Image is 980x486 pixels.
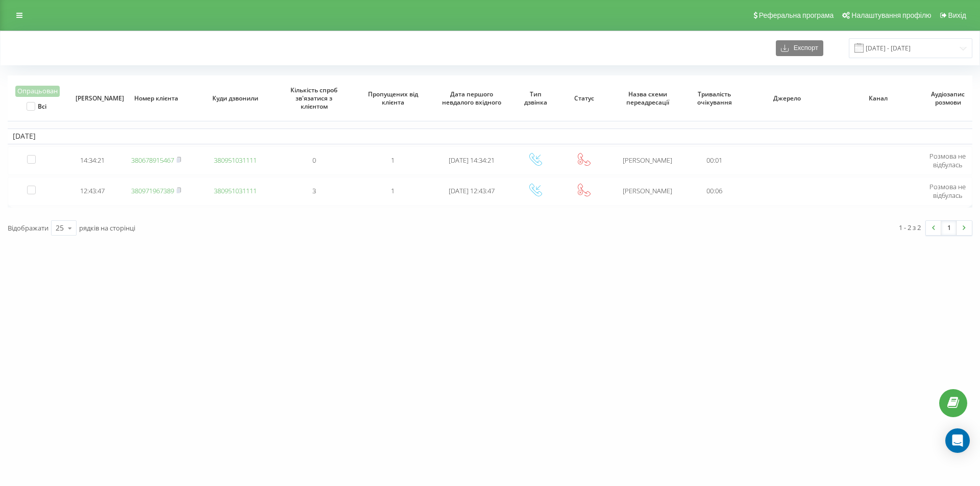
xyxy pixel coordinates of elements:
[776,40,823,56] button: Експорт
[391,156,395,165] span: 1
[79,223,135,233] span: рядків на сторінці
[362,90,424,106] span: Пропущених від клієнта
[941,221,957,235] a: 1
[391,186,395,195] span: 1
[283,86,345,110] span: Кількість спроб зв'язатися з клієнтом
[929,182,966,200] span: Розмова не відбулась
[851,11,931,19] span: Налаштування профілю
[56,223,64,233] div: 25
[214,186,257,195] a: 380951031111
[518,90,553,106] span: Тип дзвінка
[695,90,734,106] span: Тривалість очікування
[751,94,823,103] span: Джерело
[8,223,48,233] span: Відображати
[567,94,601,103] span: Статус
[27,102,46,111] label: Всі
[759,11,834,19] span: Реферальна програма
[687,177,742,206] td: 00:06
[312,186,316,195] span: 3
[8,129,972,144] td: [DATE]
[449,186,495,195] span: [DATE] 12:43:47
[131,186,174,195] a: 380971967389
[929,151,966,169] span: Розмова не відбулась
[948,11,966,19] span: Вихід
[899,222,921,233] div: 1 - 2 з 2
[945,428,970,453] div: Open Intercom Messenger
[608,146,688,175] td: [PERSON_NAME]
[931,90,966,106] span: Аудіозапис розмови
[126,94,187,103] span: Номер клієнта
[449,156,495,165] span: [DATE] 14:34:21
[312,156,316,165] span: 0
[617,90,678,106] span: Назва схеми переадресації
[789,44,818,52] span: Експорт
[608,177,688,206] td: [PERSON_NAME]
[68,146,117,175] td: 14:34:21
[214,156,257,165] a: 380951031111
[204,94,266,103] span: Куди дзвонили
[842,94,914,103] span: Канал
[131,156,174,165] a: 380678915467
[76,94,110,103] span: [PERSON_NAME]
[441,90,503,106] span: Дата першого невдалого вхідного
[687,146,742,175] td: 00:01
[68,177,117,206] td: 12:43:47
